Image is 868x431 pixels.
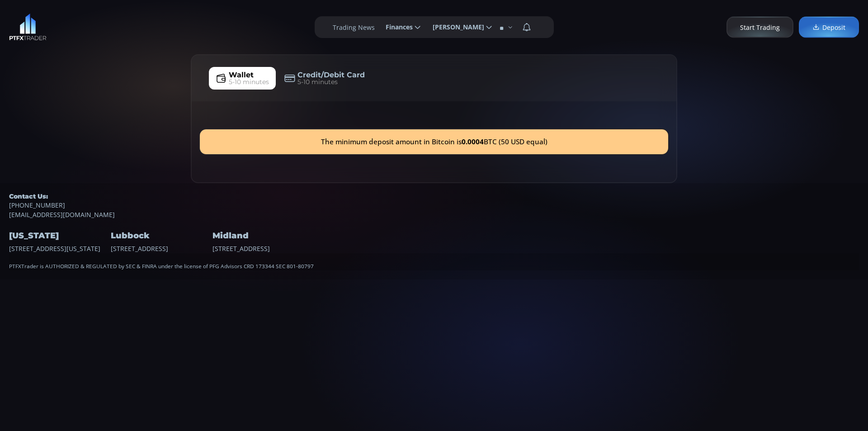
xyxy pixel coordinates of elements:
[462,137,484,147] b: 0.0004
[111,228,210,243] h4: Lubbock
[379,18,413,36] span: Finances
[9,200,859,210] a: [PHONE_NUMBER]
[297,70,365,81] span: Credit/Debit Card
[740,23,780,32] span: Start Trading
[111,219,210,253] div: [STREET_ADDRESS]
[212,219,312,253] div: [STREET_ADDRESS]
[200,129,668,154] div: The minimum deposit amount in Bitcoin is BTC (50 USD equal)
[278,67,372,90] a: Credit/Debit Card5-10 minutes
[426,18,484,36] span: [PERSON_NAME]
[799,17,859,38] a: Deposit
[209,67,276,90] a: Wallet5-10 minutes
[297,77,338,87] span: 5-10 minutes
[333,23,375,32] label: Trading News
[229,70,254,81] span: Wallet
[9,14,47,41] img: LOGO
[229,77,269,87] span: 5-10 minutes
[9,192,859,200] h5: Contact Us:
[9,253,859,270] div: PTFXTrader is AUTHORIZED & REGULATED by SEC & FINRA under the license of PFG Advisors CRD 173344 ...
[9,192,859,219] div: [EMAIL_ADDRESS][DOMAIN_NAME]
[726,17,793,38] a: Start Trading
[9,228,108,243] h4: [US_STATE]
[812,23,845,32] span: Deposit
[212,228,312,243] h4: Midland
[9,219,108,253] div: [STREET_ADDRESS][US_STATE]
